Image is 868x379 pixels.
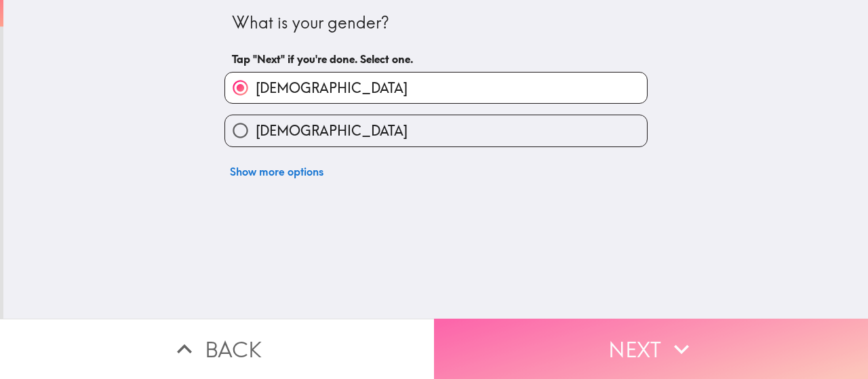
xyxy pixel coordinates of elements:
[232,12,640,35] div: What is your gender?
[232,52,640,66] h6: Tap "Next" if you're done. Select one.
[434,319,868,379] button: Next
[256,121,408,140] span: [DEMOGRAPHIC_DATA]
[224,158,329,185] button: Show more options
[256,79,408,98] span: [DEMOGRAPHIC_DATA]
[225,73,647,103] button: [DEMOGRAPHIC_DATA]
[225,115,647,146] button: [DEMOGRAPHIC_DATA]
